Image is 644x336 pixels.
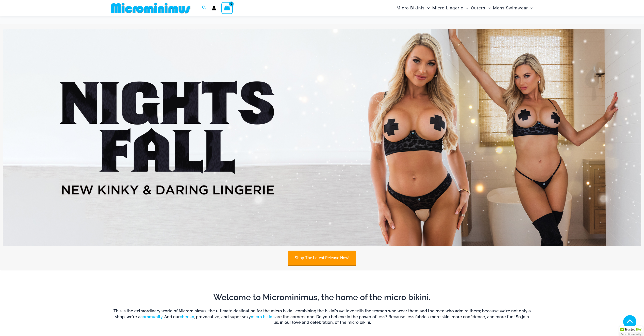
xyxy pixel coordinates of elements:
span: Menu Toggle [463,2,468,14]
a: community [140,314,162,319]
h2: Welcome to Microminimus, the home of the micro bikini. [113,292,532,303]
a: Search icon link [202,5,207,11]
a: View Shopping Cart, empty [221,2,233,14]
a: Micro LingerieMenu ToggleMenu Toggle [431,2,470,14]
div: TrustedSite Certified [619,326,643,336]
a: Micro BikinisMenu ToggleMenu Toggle [395,2,431,14]
img: MM SHOP LOGO FLAT [109,2,192,14]
span: Menu Toggle [425,2,430,14]
span: Micro Lingerie [432,2,463,14]
span: Menu Toggle [485,2,490,14]
nav: Site Navigation [394,1,535,15]
a: Shop The Latest Release Now! [288,251,356,265]
a: micro bikinis [251,314,275,319]
h6: This is the extraordinary world of Microminimus, the ultimate destination for the micro bikini, c... [113,308,532,325]
span: Menu Toggle [528,2,533,14]
a: cheeky [180,314,194,319]
span: Mens Swimwear [493,2,528,14]
span: Micro Bikinis [397,2,425,14]
span: Outers [471,2,485,14]
img: Night's Fall Silver Leopard Pack [3,29,641,246]
a: Account icon link [212,6,216,10]
a: OutersMenu ToggleMenu Toggle [470,2,492,14]
a: Mens SwimwearMenu ToggleMenu Toggle [492,2,534,14]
